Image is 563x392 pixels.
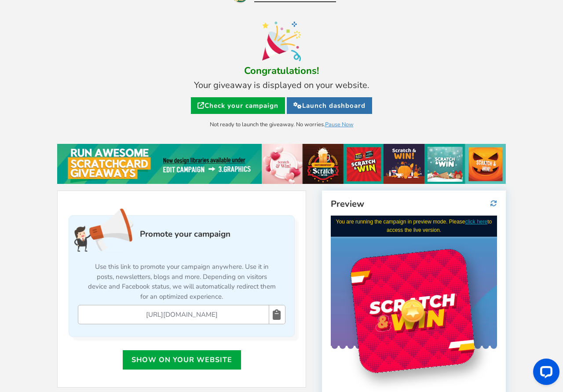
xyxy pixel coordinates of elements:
[17,245,24,251] input: I would like to receive updates and marketing emails. We will treat your information with respect...
[210,121,354,128] small: Not ready to launch the giveaway. No worries.
[135,3,157,9] a: click here
[269,305,284,324] a: Click to Copy
[17,209,34,218] label: Email
[62,81,501,90] h4: Your giveaway is displayed on your website.
[49,320,118,327] img: appsmav-footer-credit.png
[262,22,301,61] img: confetti
[325,121,354,128] a: Pause Now
[78,256,285,305] p: Use this link to promote your campaign anywhere. Use it in posts, newsletters, blogs and more. De...
[17,245,149,271] label: I would like to receive updates and marketing emails. We will treat your information with respect...
[287,97,372,114] a: Launch dashboard
[123,350,241,370] a: Show on your website
[62,66,501,76] h3: Congratulations!
[78,208,285,256] h4: Promote your campaign
[191,97,285,114] a: Check your campaign
[34,186,132,196] strong: FEELING LUCKY? PLAY NOW!
[57,144,506,184] img: festival-poster-2020.jpg
[526,355,563,392] iframe: LiveChat chat widget
[17,280,149,296] button: TRY YOUR LUCK!
[331,199,497,209] h4: Preview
